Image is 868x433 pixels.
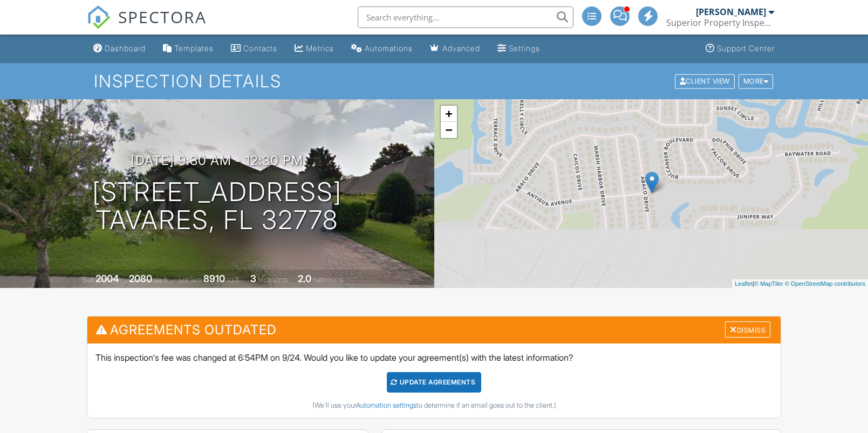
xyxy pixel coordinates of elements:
div: Support Center [717,44,775,53]
div: 2004 [95,273,119,284]
h1: [STREET_ADDRESS] Tavares, FL 32778 [92,178,342,235]
div: [PERSON_NAME] [696,6,766,17]
div: Settings [509,44,540,53]
div: Dashboard [105,44,146,53]
h1: Inspection Details [94,72,775,91]
div: This inspection's fee was changed at 6:54PM on 9/24. Would you like to update your agreement(s) w... [87,343,781,418]
span: Built [82,276,94,284]
div: More [739,74,774,88]
img: The Best Home Inspection Software - Spectora [87,5,111,29]
div: Client View [675,74,735,88]
input: Search everything... [358,6,573,28]
a: Zoom in [441,106,457,122]
a: Metrics [290,39,338,59]
div: Templates [174,44,214,53]
a: Zoom out [441,122,457,138]
div: Dismiss [725,321,770,338]
span: sq. ft. [154,276,169,284]
div: Automations [365,44,413,53]
div: 3 [250,273,256,284]
div: Update Agreements [387,372,481,393]
a: Dashboard [89,39,150,59]
h3: [DATE] 9:30 am - 12:30 pm [131,153,303,168]
h3: Agreements Outdated [87,317,781,343]
div: Metrics [306,44,334,53]
a: Leaflet [735,280,753,287]
div: (We'll use your to determine if an email goes out to the client.) [95,401,773,410]
a: Client View [674,77,737,85]
a: Support Center [701,39,779,59]
a: SPECTORA [87,15,207,37]
a: Contacts [227,39,282,59]
span: sq.ft. [227,276,240,284]
div: 2.0 [298,273,311,284]
div: Advanced [442,44,480,53]
div: 8910 [203,273,225,284]
a: Settings [493,39,544,59]
a: Advanced [426,39,484,59]
span: bedrooms [258,276,288,284]
span: bathrooms [313,276,344,284]
div: 2080 [129,273,152,284]
div: | [732,279,868,288]
a: Automation settings [356,401,416,409]
a: Automations (Advanced) [347,39,417,59]
span: SPECTORA [118,5,207,28]
a: © OpenStreetMap contributors [785,280,865,287]
div: Superior Property Inspections LLC [666,17,774,28]
div: Contacts [243,44,277,53]
a: Templates [159,39,218,59]
a: © MapTiler [754,280,783,287]
span: Lot Size [179,276,202,284]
